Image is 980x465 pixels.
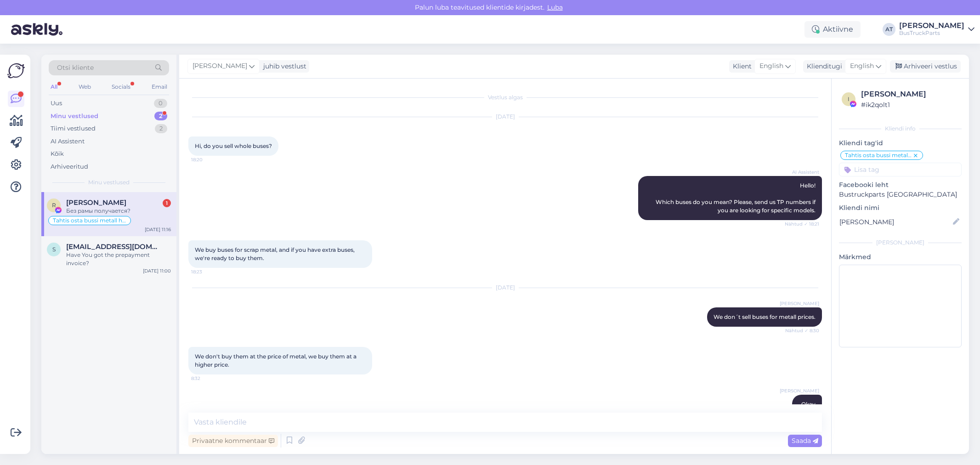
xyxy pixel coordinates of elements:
span: [PERSON_NAME] [780,300,819,307]
span: Okay [801,401,816,408]
div: Web [77,81,93,93]
p: Bustruckparts [GEOGRAPHIC_DATA] [839,190,962,199]
img: Askly Logo [7,62,25,79]
span: We don't buy them at the price of metal, we buy them at a higher price. [195,353,358,368]
span: Otsi kliente [57,63,94,73]
span: Minu vestlused [88,178,130,187]
div: Email [150,81,169,93]
span: szymonrafa134@gmail.com [66,243,162,251]
div: AT [883,23,895,36]
div: Aktiivne [804,21,861,38]
span: We buy buses for scrap metal, and if you have extra buses, we're ready to buy them. [195,246,356,261]
span: Nähtud ✓ 8:30 [785,327,819,334]
div: Klient [729,62,752,71]
p: Facebooki leht [839,180,962,190]
span: Tahtis osta bussi metall hinnaga [53,218,126,223]
div: [DATE] 11:16 [145,226,171,233]
div: # ik2qolt1 [861,100,959,110]
div: Arhiveeritud [51,162,88,171]
div: [PERSON_NAME] [839,238,962,247]
span: Luba [544,3,566,11]
div: Arhiveeri vestlus [890,60,961,73]
span: AI Assistent [785,169,819,176]
div: 2 [154,112,167,121]
div: [DATE] [188,284,822,292]
span: s [52,246,56,253]
div: [DATE] 11:00 [143,267,171,274]
input: Lisa nimi [839,217,951,227]
span: Hi, do you sell whole buses? [195,142,272,149]
span: Tahtis osta bussi metall hinnaga [845,153,912,158]
div: 0 [154,99,167,108]
div: [DATE] [188,113,822,121]
div: Minu vestlused [51,112,98,121]
div: Have You got the prepayment invoice? [66,251,171,267]
span: [PERSON_NAME] [780,387,819,394]
div: BusTruckParts [899,29,964,37]
div: [PERSON_NAME] [861,89,959,100]
div: Vestlus algas [188,93,822,102]
a: [PERSON_NAME]BusTruckParts [899,22,974,37]
input: Lisa tag [839,163,962,176]
div: Socials [110,81,132,93]
div: Uus [51,99,62,108]
div: Без рамы получается? [66,207,171,215]
div: Tiimi vestlused [51,124,96,133]
span: 8:32 [191,375,226,382]
span: [PERSON_NAME] [193,61,247,71]
div: Kliendi info [839,125,962,133]
div: 1 [163,199,171,207]
span: 18:20 [191,156,226,163]
div: 2 [155,124,167,133]
span: Saada [792,437,818,445]
div: [PERSON_NAME] [899,22,964,29]
p: Kliendi tag'id [839,138,962,148]
span: Nähtud ✓ 18:21 [785,221,819,227]
div: AI Assistent [51,137,85,146]
div: Kõik [51,149,64,159]
div: Klienditugi [803,62,842,71]
span: We don´t sell buses for metall prices. [714,313,816,320]
span: 18:23 [191,268,226,275]
span: English [850,61,874,71]
div: Privaatne kommentaar [188,435,278,447]
p: Kliendi nimi [839,203,962,213]
p: Märkmed [839,252,962,262]
div: All [49,81,59,93]
span: i [848,96,850,102]
span: R [52,202,56,209]
span: English [759,61,783,71]
div: juhib vestlust [260,62,306,71]
span: Roman Skatskov [66,198,126,207]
